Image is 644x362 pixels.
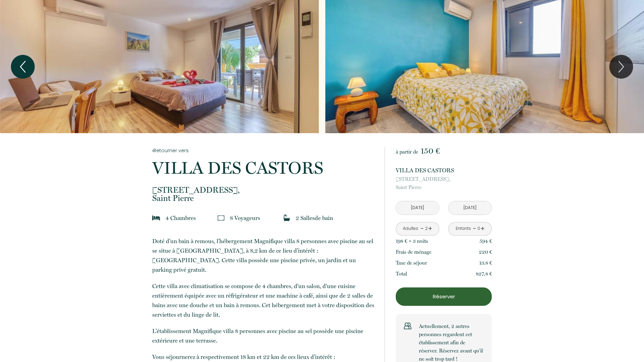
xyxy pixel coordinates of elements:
p: L’établissement Magnifique villa 8 personnes avec piscine au sel possède une piscine extérieure e... [152,326,376,345]
a: Retourner vers [152,147,376,154]
div: Enfants [456,225,471,232]
input: Arrivée [396,201,439,215]
p: Taxe de séjour [396,259,427,267]
button: Previous [11,55,35,79]
p: Frais de ménage [396,248,431,256]
p: 198 € × 3 nuit [396,237,428,245]
img: users [404,322,411,330]
p: VILLA DES CASTORS [396,166,492,175]
div: Adultes [403,225,418,232]
span: [STREET_ADDRESS], [396,175,492,183]
span: 150 € [421,146,440,156]
div: 2 [425,225,428,232]
p: 827.8 € [476,270,492,278]
p: VILLA DES CASTORS [152,159,376,176]
p: Saint Pierre [152,186,376,202]
button: Réserver [396,287,492,306]
a: - [420,223,424,234]
span: s [426,238,428,244]
span: s [193,215,196,221]
p: Total [396,270,407,278]
a: + [481,223,485,234]
button: Next [609,55,633,79]
p: 8 Voyageur [230,213,260,223]
img: guests [218,215,224,221]
p: 13.8 € [479,259,492,267]
a: - [473,223,476,234]
p: Saint Pierre [396,175,492,191]
p: 594 € [480,237,492,245]
input: Départ [449,201,491,215]
p: 2 Salle de bain [296,213,333,223]
span: s [312,215,315,221]
p: Doté d’un bain à remous, l’hébergement Magnifique villa 8 personnes avec piscine au sel se situe ... [152,236,376,274]
a: + [428,223,432,234]
p: 4 Chambre [166,213,196,223]
span: s [258,215,260,221]
p: Réserver [398,293,489,301]
span: [STREET_ADDRESS], [152,186,376,194]
p: 220 € [479,248,492,256]
p: Cette villa avec climatisation se compose de 4 chambres, d'un salon, d'une cuisine entièrement éq... [152,281,376,319]
div: 0 [477,225,481,232]
span: à partir de [396,149,418,155]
